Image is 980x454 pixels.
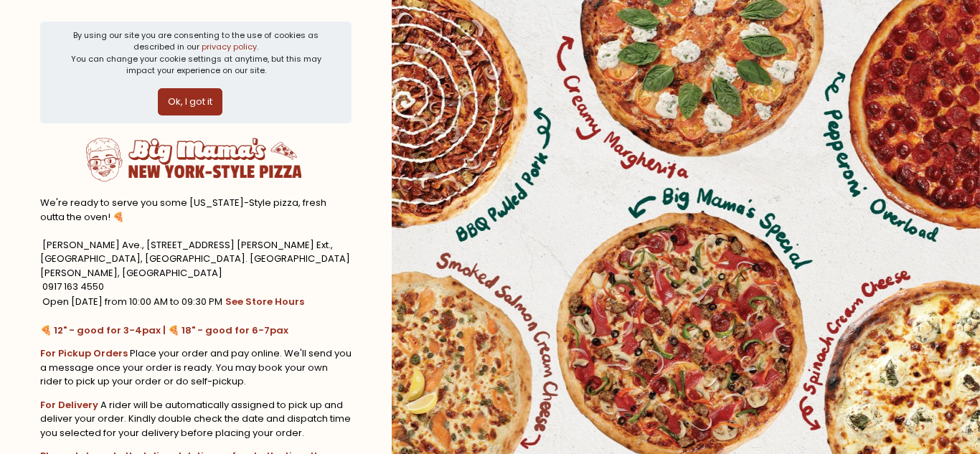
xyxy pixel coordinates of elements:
div: Place your order and pay online. We'll send you a message once your order is ready. You may book ... [40,346,352,389]
button: Ok, I got it [158,88,222,115]
div: A rider will be automatically assigned to pick up and deliver your order. Kindly double check the... [40,398,352,440]
div: [PERSON_NAME] Ave., [STREET_ADDRESS] [PERSON_NAME] Ext., [GEOGRAPHIC_DATA], [GEOGRAPHIC_DATA]. [G... [40,238,352,280]
button: see store hours [225,294,305,310]
b: For Delivery [40,398,98,412]
b: For Pickup Orders [40,346,128,360]
img: Big Mama's Pizza [86,133,301,186]
div: By using our site you are consenting to the use of cookies as described in our You can change you... [65,29,328,77]
div: Open [DATE] from 10:00 AM to 09:30 PM [40,294,352,310]
a: privacy policy. [202,41,258,52]
div: We're ready to serve you some [US_STATE]-Style pizza, fresh outta the oven! 🍕 [40,196,352,224]
div: 0917 163 4550 [40,280,352,294]
b: 🍕 12" - good for 3-4pax | 🍕 18" - good for 6-7pax [40,323,288,337]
